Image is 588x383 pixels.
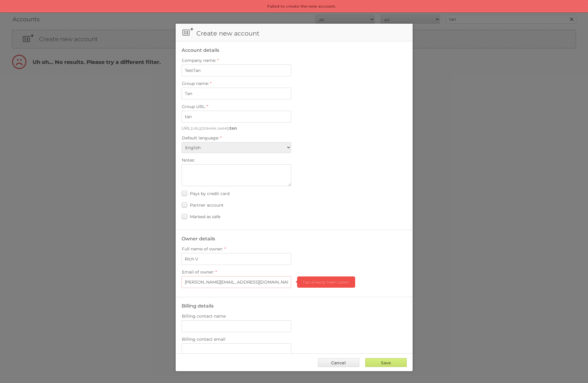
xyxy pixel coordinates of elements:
[190,191,230,196] span: Pays by credit card
[176,24,413,41] h1: Create new account
[182,337,225,342] span: Billing contact email
[182,104,206,109] span: Group URL:
[190,214,220,219] span: Marked as safe
[182,58,216,63] span: Company name:
[182,157,195,163] span: Notes:
[365,358,407,367] input: Save
[191,126,230,131] small: [URL][DOMAIN_NAME]
[318,358,359,367] a: Cancel
[182,236,215,242] legend: Owner details
[182,135,219,141] span: Default language:
[182,125,407,131] p: URL:
[182,303,214,309] legend: Billing details
[230,125,237,131] strong: tan
[0,0,588,13] p: Failed to create the new account.
[182,88,291,99] input: My brand name
[182,81,209,86] span: Group name:
[190,202,224,208] span: Partner account
[182,313,226,319] span: Billing contact name
[182,269,214,275] span: Email of owner:
[297,276,355,288] span: has already been taken
[182,47,219,53] legend: Account details
[182,246,223,252] span: Full name of owner:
